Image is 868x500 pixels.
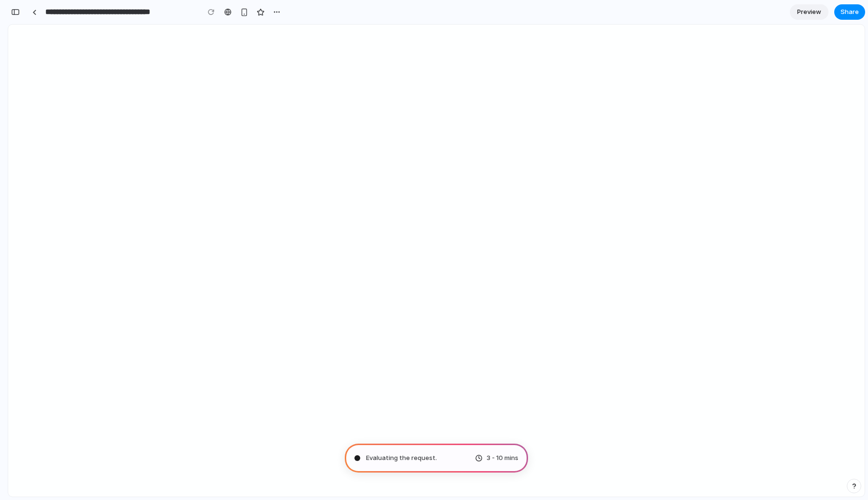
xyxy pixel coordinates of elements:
button: Share [834,4,865,20]
a: Preview [790,4,828,20]
span: Preview [797,7,821,17]
span: Share [841,7,859,17]
span: Evaluating the request . [366,453,437,463]
span: 3 - 10 mins [487,453,518,463]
